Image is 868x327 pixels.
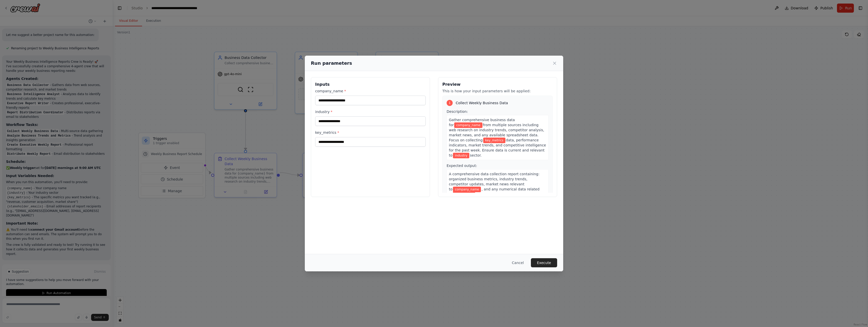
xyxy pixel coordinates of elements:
span: Variable: key_metrics [453,192,475,197]
span: Variable: key_metrics [483,138,505,143]
span: Gather comprehensive business data for [449,118,515,127]
button: Cancel [508,258,528,267]
span: Variable: company_name [453,187,481,192]
h3: Preview [442,81,553,88]
p: This is how your input parameters will be applied: [442,89,553,94]
span: Expected output: [447,164,477,168]
span: , and any numerical data related to [449,187,539,196]
span: from multiple sources including web research on industry trends, competitor analysis, market news... [449,123,544,142]
span: data, performance indicators, market trends, and competitive intelligence for the past week. Ensu... [449,138,546,157]
span: sector. [470,153,482,157]
span: Variable: industry [453,153,469,158]
h2: Run parameters [311,60,352,67]
label: industry [315,109,426,114]
span: Description: [447,110,468,114]
div: 1 [447,100,453,106]
span: Variable: company_name [454,122,482,128]
h3: Inputs [315,81,426,88]
button: Execute [531,258,557,267]
span: Collect Weekly Business Data [456,100,508,105]
label: company_name [315,89,426,94]
span: . Data should be structured and ready for analysis. [449,192,543,201]
label: key_metrics [315,130,426,135]
span: A comprehensive data collection report containing: organized business metrics, industry trends, c... [449,172,539,191]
